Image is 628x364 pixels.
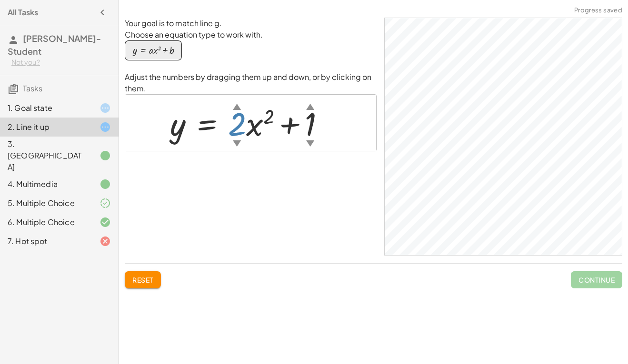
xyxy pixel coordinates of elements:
span: Reset [132,275,153,284]
i: Task started. [100,121,111,133]
span: [PERSON_NAME]-Student [8,33,101,57]
p: Choose an equation type to work with. [125,29,377,40]
div: 2. Line it up [8,121,84,133]
div: ▼ [306,137,314,149]
p: Adjust the numbers by dragging them up and down, or by clicking on them. [125,71,377,94]
div: ▲ [306,100,314,112]
span: Progress saved [574,6,622,15]
div: 5. Multiple Choice [8,197,84,209]
div: ▲ [233,100,241,112]
div: 6. Multiple Choice [8,216,84,228]
div: 3. [GEOGRAPHIC_DATA] [8,138,84,173]
p: Your goal is to match line g. [125,18,377,29]
h4: All Tasks [8,7,38,18]
div: GeoGebra Classic [384,18,622,256]
canvas: Graphics View 1 [385,18,622,255]
div: 7. Hot spot [8,236,84,247]
div: Not you? [11,58,111,67]
span: Tasks [23,83,42,93]
i: Task finished and correct. [100,216,111,228]
i: Task finished. [100,150,111,161]
button: Reset [125,271,161,288]
i: Task finished and incorrect. [100,236,111,247]
i: Task finished. [100,178,111,190]
i: Task started. [100,102,111,114]
i: Task finished and part of it marked as correct. [100,197,111,209]
div: ▼ [233,137,241,149]
div: 4. Multimedia [8,178,84,190]
div: 1. Goal state [8,102,84,114]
